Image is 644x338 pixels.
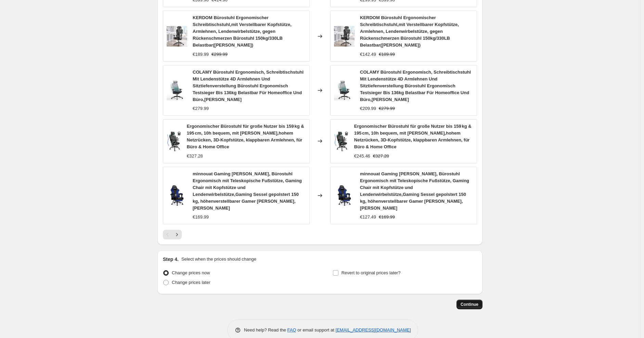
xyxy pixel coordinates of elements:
img: 61kydPoxBTL_80x.jpg [334,185,355,206]
div: €279.99 [193,105,209,112]
img: 61kydPoxBTL_80x.jpg [167,185,187,206]
span: KERDOM Bürostuhl Ergonomischer Schreibtischstuhl,mit Verstellbarer Kopfstütze, Armlehnen, Lendenw... [193,15,292,48]
span: or email support at [296,327,336,333]
span: Revert to original prices later? [342,270,401,275]
img: 71jbVBagRoL_80x.jpg [334,131,349,151]
div: €142.49 [360,51,376,58]
img: 71gZx22N30L_80x.jpg [167,80,187,101]
img: 71gZx22N30L_80x.jpg [334,80,355,101]
span: Change prices later [172,280,210,285]
button: Next [172,230,182,239]
div: €245.46 [354,153,370,160]
span: Need help? Read the [244,327,287,333]
strike: €327.28 [373,153,389,160]
div: €127.49 [360,214,376,221]
span: COLAMY Bürostuhl Ergonomisch, Schreibtischstuhl Mit Lendenstütze 4D Armlehnen Und Sitztiefenverst... [193,70,304,102]
strike: €299.99 [211,51,228,58]
a: FAQ [287,327,296,333]
strike: €169.99 [379,214,395,221]
span: Ergonomischer Bürostuhl für große Nutzer bis 159 kg & 195 cm, 10h bequem, mit [PERSON_NAME],hohem... [354,124,472,149]
span: COLAMY Bürostuhl Ergonomisch, Schreibtischstuhl Mit Lendenstütze 4D Armlehnen Und Sitztiefenverst... [360,70,471,102]
img: 81uuBMDm26L_80x.jpg [334,26,355,47]
a: [EMAIL_ADDRESS][DOMAIN_NAME] [336,327,411,333]
strike: €279.99 [379,105,395,112]
img: 71jbVBagRoL_80x.jpg [167,131,181,151]
span: KERDOM Bürostuhl Ergonomischer Schreibtischstuhl,mit Verstellbarer Kopfstütze, Armlehnen, Lendenw... [360,15,459,48]
div: €189.99 [193,51,209,58]
h2: Step 4. [163,256,179,263]
span: Change prices now [172,270,210,275]
img: 81uuBMDm26L_80x.jpg [167,26,187,47]
p: Select when the prices should change [181,256,256,263]
span: minnouat Gaming [PERSON_NAME], Bürostuhl Ergonomisch mit Teleskopische Fußstütze, Gaming Chair mi... [360,171,469,211]
span: Ergonomischer Bürostuhl für große Nutzer bis 159 kg & 195 cm, 10h bequem, mit [PERSON_NAME],hohem... [187,124,304,149]
button: Continue [456,300,482,309]
strike: €189.99 [379,51,395,58]
span: Continue [461,302,478,307]
span: minnouat Gaming [PERSON_NAME], Bürostuhl Ergonomisch mit Teleskopische Fußstütze, Gaming Chair mi... [193,171,302,211]
div: €209.99 [360,105,376,112]
div: €327.28 [187,153,203,160]
nav: Pagination [163,230,182,239]
div: €169.99 [193,214,209,221]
